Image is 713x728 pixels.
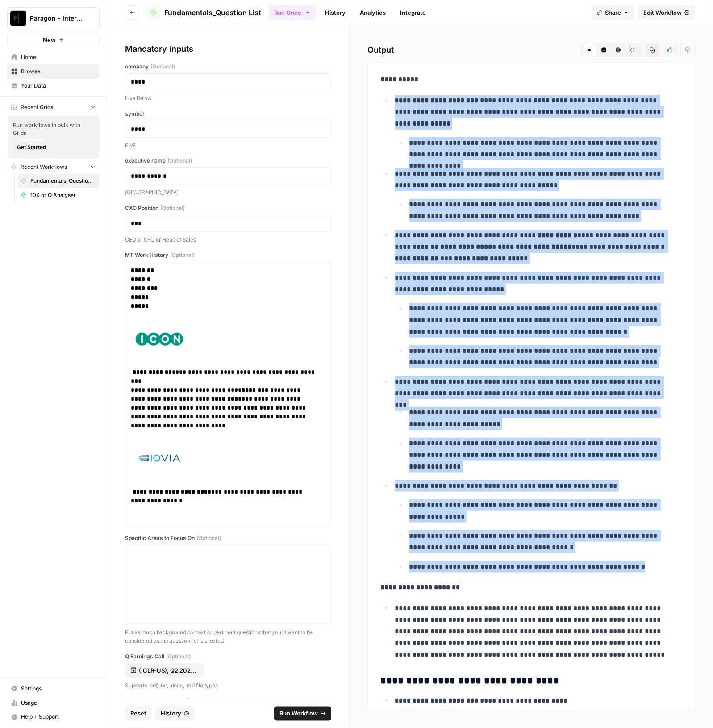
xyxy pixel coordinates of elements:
[164,7,261,18] span: Fundamentals_Question List
[21,53,96,61] span: Home
[125,141,331,150] p: FIVE
[605,8,621,17] span: Share
[125,94,331,103] p: Five Below
[170,251,195,259] span: (Optional)
[21,685,96,693] span: Settings
[7,682,100,696] a: Settings
[125,663,204,678] button: (ICLR-US), Q2 2025 Earnings Call, [DATE] 8_00 AM ET.pdf
[395,5,431,20] a: Integrate
[43,35,56,44] span: New
[125,110,331,118] label: symbol
[166,653,191,661] span: (Optional)
[125,251,331,259] label: MT Work History
[7,160,100,174] button: Recent Workflows
[7,710,100,724] button: Help + Support
[592,5,634,20] button: Share
[7,33,100,46] button: New
[7,696,100,710] a: Usage
[17,143,46,151] span: Get Started
[7,64,100,79] a: Browse
[7,50,100,64] a: Home
[160,204,185,212] span: (Optional)
[30,14,84,23] span: Paragon - Internal Usage
[196,534,221,542] span: (Optional)
[21,699,96,707] span: Usage
[125,235,331,244] p: CEO or CFO or Head of Sales
[125,697,331,705] label: Q Minus 1 Earnings Call
[21,163,67,171] span: Recent Workflows
[155,707,195,721] button: History
[125,157,331,165] label: executive name
[274,707,331,721] button: Run Workflow
[10,10,26,26] img: Paragon - Internal Usage Logo
[7,7,100,29] button: Workspace: Paragon - Internal Usage
[279,709,318,718] span: Run Workflow
[320,5,351,20] a: History
[13,142,50,153] button: Get Started
[13,121,94,137] span: Run workflows in bulk with Grids
[125,43,331,55] div: Mandatory inputs
[161,709,181,718] span: History
[21,103,53,111] span: Recent Grids
[125,681,331,690] p: Supports .pdf, .txt, .docx, .md file types
[7,79,100,93] a: Your Data
[187,697,211,705] span: (Optional)
[125,653,331,661] label: Q Earnings Call
[146,5,261,20] a: Fundamentals_Question List
[21,67,96,75] span: Browse
[268,5,316,20] button: Run Once
[17,188,100,202] a: 10K or Q Analyser
[125,63,331,71] label: company
[354,5,391,20] a: Analytics
[30,177,96,185] span: Fundamentals_Question List
[17,174,100,188] a: Fundamentals_Question List
[139,666,196,675] p: (ICLR-US), Q2 2025 Earnings Call, [DATE] 8_00 AM ET.pdf
[167,157,192,165] span: (Optional)
[125,707,152,721] button: Reset
[130,709,146,718] span: Reset
[125,188,331,197] p: [GEOGRAPHIC_DATA]
[21,713,96,721] span: Help + Support
[367,43,695,57] h2: Output
[125,628,331,645] p: Put as much background context or pertinent questions that you'd want to be considered as the que...
[125,534,331,542] label: Specific Areas to Focus On
[21,82,96,90] span: Your Data
[643,8,682,17] span: Edit Workflow
[638,5,695,20] a: Edit Workflow
[7,100,100,114] button: Recent Grids
[30,191,96,199] span: 10K or Q Analyser
[150,63,175,71] span: (Optional)
[125,204,331,212] label: CXO Position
